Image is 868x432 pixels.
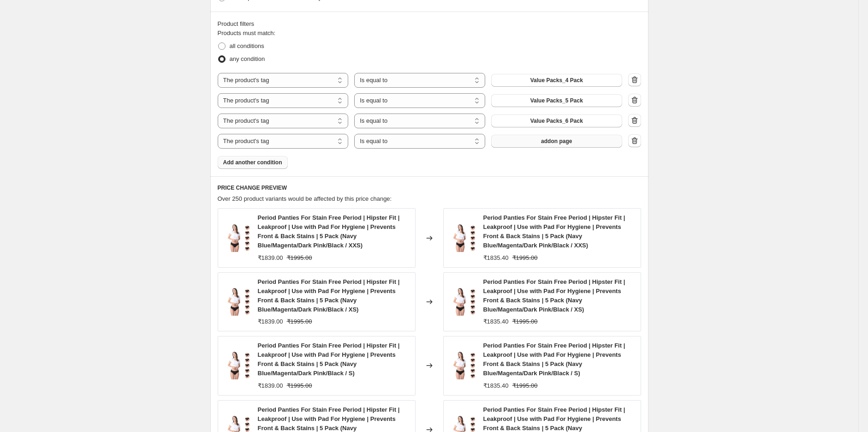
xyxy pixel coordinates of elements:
[258,318,283,325] span: ₹1839.00
[258,342,400,377] span: Period Panties For Stain Free Period | Hipster Fit | Leakproof | Use with Pad For Hygiene | Preve...
[530,117,583,125] span: Value Packs_6 Pack
[483,214,625,249] span: Period Panties For Stain Free Period | Hipster Fit | Leakproof | Use with Pad For Hygiene | Preve...
[491,74,622,87] button: Value Packs_4 Pack
[218,30,276,36] span: Products must match:
[448,288,476,316] img: Women_Period_Panty_Reusable_4_80x.webp
[491,114,622,127] button: Value Packs_6 Pack
[483,318,509,325] span: ₹1835.40
[218,19,641,29] div: Product filters
[230,55,265,62] span: any condition
[483,278,625,313] span: Period Panties For Stain Free Period | Hipster Fit | Leakproof | Use with Pad For Hygiene | Preve...
[258,254,283,261] span: ₹1839.00
[287,382,312,389] span: ₹1995.00
[483,254,509,261] span: ₹1835.40
[218,195,392,202] span: Over 250 product variants would be affected by this price change:
[483,382,509,389] span: ₹1835.40
[491,94,622,107] button: Value Packs_5 Pack
[258,278,400,313] span: Period Panties For Stain Free Period | Hipster Fit | Leakproof | Use with Pad For Hygiene | Preve...
[541,138,572,145] span: addon page
[230,42,264,49] span: all conditions
[530,97,583,104] span: Value Packs_5 Pack
[223,352,250,379] img: Women_Period_Panty_Reusable_4_80x.webp
[218,184,641,192] h6: PRICE CHANGE PREVIEW
[218,156,288,169] button: Add another condition
[448,352,476,379] img: Women_Period_Panty_Reusable_4_80x.webp
[512,254,538,261] span: ₹1995.00
[223,288,250,316] img: Women_Period_Panty_Reusable_4_80x.webp
[483,342,625,377] span: Period Panties For Stain Free Period | Hipster Fit | Leakproof | Use with Pad For Hygiene | Preve...
[512,318,538,325] span: ₹1995.00
[530,77,583,84] span: Value Packs_4 Pack
[258,214,400,249] span: Period Panties For Stain Free Period | Hipster Fit | Leakproof | Use with Pad For Hygiene | Preve...
[287,254,312,261] span: ₹1995.00
[448,224,476,252] img: Women_Period_Panty_Reusable_4_80x.webp
[512,382,538,389] span: ₹1995.00
[223,159,282,166] span: Add another condition
[258,382,283,389] span: ₹1839.00
[287,318,312,325] span: ₹1995.00
[491,135,622,148] button: addon page
[223,224,250,252] img: Women_Period_Panty_Reusable_4_80x.webp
